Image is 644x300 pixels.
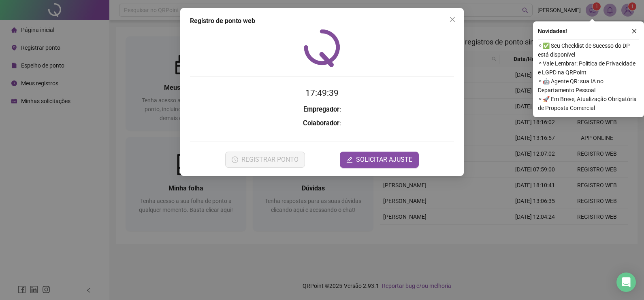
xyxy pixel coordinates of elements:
[305,88,339,98] time: 17:49:39
[446,13,459,26] button: Close
[449,16,456,23] span: close
[538,77,639,95] span: ⚬ 🤖 Agente QR: sua IA no Departamento Pessoal
[538,41,639,59] span: ⚬ ✅ Seu Checklist de Sucesso do DP está disponível
[225,152,305,168] button: REGISTRAR PONTO
[538,27,567,36] span: Novidades !
[303,106,339,113] strong: Empregador
[538,59,639,77] span: ⚬ Vale Lembrar: Política de Privacidade e LGPD na QRPoint
[616,273,636,292] div: Open Intercom Messenger
[190,104,454,115] h3: :
[303,119,339,127] strong: Colaborador
[356,155,412,165] span: SOLICITAR AJUSTE
[190,16,454,26] div: Registro de ponto web
[304,29,340,67] img: QRPoint
[190,118,454,129] h3: :
[340,152,419,168] button: editSOLICITAR AJUSTE
[631,28,637,34] span: close
[346,156,353,163] span: edit
[538,95,639,112] span: ⚬ 🚀 Em Breve, Atualização Obrigatória de Proposta Comercial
